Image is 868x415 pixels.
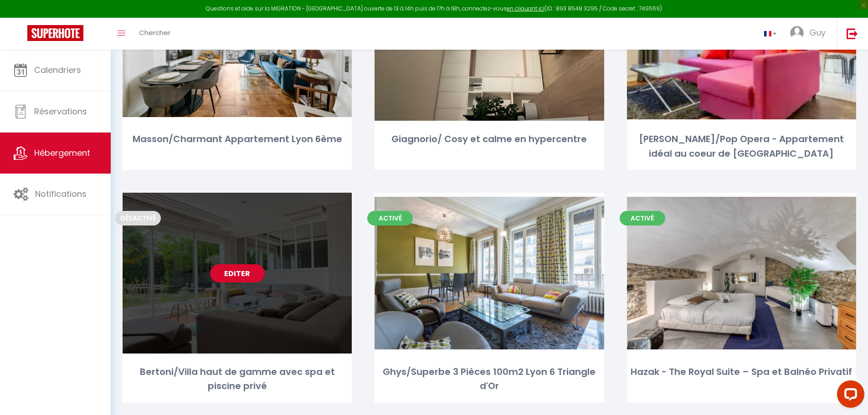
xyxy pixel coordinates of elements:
[462,264,517,282] a: Editer
[35,188,87,200] span: Notifications
[367,211,413,225] span: Activé
[627,132,856,161] div: [PERSON_NAME]/Pop Opera - Appartement idéal au coeur de [GEOGRAPHIC_DATA]
[507,5,544,12] a: en cliquant ici
[375,132,604,146] div: Giagnorio/ Cosy et calme en hypercentre
[34,106,87,117] span: Réservations
[620,211,665,225] span: Activé
[115,211,161,225] span: Désactivé
[123,365,352,394] div: Bertoni/Villa haut de gamme avec spa et piscine privé
[783,18,837,50] a: ... Guy
[210,264,265,282] a: Editer
[27,25,83,41] img: Super Booking
[123,132,352,146] div: Masson/Charmant Appartement Lyon 6ème
[790,26,804,40] img: ...
[34,147,90,159] span: Hébergement
[830,377,868,415] iframe: LiveChat chat widget
[132,18,177,50] a: Chercher
[139,28,170,37] span: Chercher
[847,28,858,39] img: logout
[627,365,856,379] div: Hazak - The Royal Suite – Spa et Balnéo Privatif
[375,365,604,394] div: Ghys/Superbe 3 Pièces 100m2 Lyon 6 Triangle d'Or
[714,264,769,282] a: Editer
[810,27,826,38] span: Guy
[34,64,81,76] span: Calendriers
